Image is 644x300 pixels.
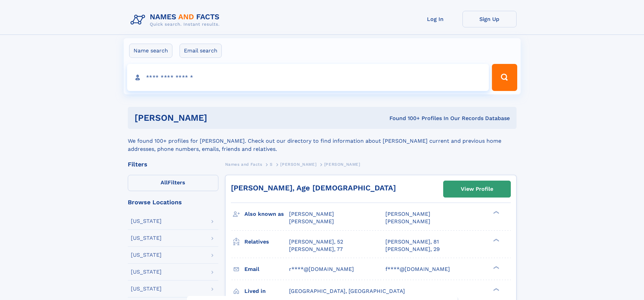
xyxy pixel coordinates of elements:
[128,175,218,191] label: Filters
[462,11,517,27] a: Sign Up
[492,287,500,292] div: ❯
[244,285,289,297] h3: Lived in
[289,211,334,217] span: [PERSON_NAME]
[492,210,500,215] div: ❯
[128,161,218,167] div: Filters
[131,218,162,224] div: [US_STATE]
[135,114,299,122] h1: [PERSON_NAME]
[180,44,222,58] label: Email search
[385,246,440,253] a: [PERSON_NAME], 29
[244,208,289,220] h3: Also known as
[324,162,360,167] span: [PERSON_NAME]
[298,115,510,122] div: Found 100+ Profiles In Our Records Database
[492,265,500,270] div: ❯
[461,181,493,197] div: View Profile
[385,211,430,217] span: [PERSON_NAME]
[128,129,517,153] div: We found 100+ profiles for [PERSON_NAME]. Check out our directory to find information about [PERS...
[444,181,510,197] a: View Profile
[289,288,405,294] span: [GEOGRAPHIC_DATA], [GEOGRAPHIC_DATA]
[128,11,225,29] img: Logo Names and Facts
[289,238,343,246] a: [PERSON_NAME], 52
[225,160,262,168] a: Names and Facts
[131,286,162,292] div: [US_STATE]
[408,11,462,27] a: Log In
[131,269,162,275] div: [US_STATE]
[244,263,289,275] h3: Email
[161,179,168,186] span: All
[385,238,439,246] a: [PERSON_NAME], 81
[270,160,273,168] a: S
[289,218,334,225] span: [PERSON_NAME]
[289,246,343,253] a: [PERSON_NAME], 77
[280,160,316,168] a: [PERSON_NAME]
[385,218,430,225] span: [PERSON_NAME]
[244,236,289,248] h3: Relatives
[492,238,500,242] div: ❯
[492,64,517,91] button: Search Button
[231,184,396,192] a: [PERSON_NAME], Age [DEMOGRAPHIC_DATA]
[128,199,218,205] div: Browse Locations
[127,64,489,91] input: search input
[131,235,162,241] div: [US_STATE]
[280,162,316,167] span: [PERSON_NAME]
[131,252,162,258] div: [US_STATE]
[270,162,273,167] span: S
[129,44,172,58] label: Name search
